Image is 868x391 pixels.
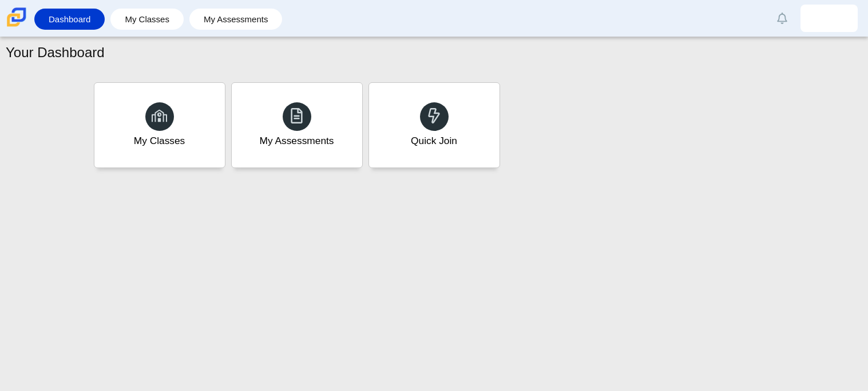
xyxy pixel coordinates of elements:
a: My Assessments [195,9,277,30]
a: Alerts [770,6,795,31]
a: My Classes [94,82,225,168]
h1: Your Dashboard [6,43,105,62]
a: My Classes [116,9,178,30]
a: Quick Join [368,82,500,168]
a: angelina.yepezramo.lgBO83 [800,5,858,32]
a: Carmen School of Science & Technology [5,21,29,31]
img: Carmen School of Science & Technology [5,5,29,29]
img: angelina.yepezramo.lgBO83 [820,9,838,27]
a: My Assessments [231,82,363,168]
div: My Assessments [260,134,334,148]
a: Dashboard [40,9,99,30]
div: My Classes [134,134,185,148]
div: Quick Join [411,134,457,148]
